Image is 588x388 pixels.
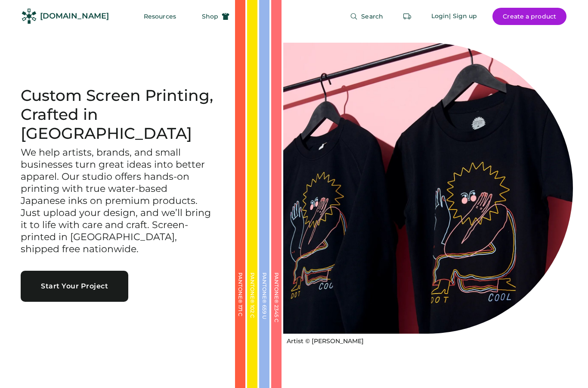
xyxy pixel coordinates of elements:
span: Shop [202,13,218,19]
button: Start Your Project [21,271,128,302]
div: [DOMAIN_NAME] [40,11,109,22]
div: PANTONE® 171 C [238,272,243,359]
button: Resources [133,8,186,25]
div: PANTONE® 659 U [262,272,267,359]
span: Search [361,13,383,19]
div: Login [431,12,449,21]
button: Search [340,8,393,25]
button: Shop [192,8,240,25]
h1: Custom Screen Printing, Crafted in [GEOGRAPHIC_DATA] [21,86,214,143]
a: Artist © [PERSON_NAME] [283,334,364,346]
img: Rendered Logo - Screens [22,9,37,24]
div: | Sign up [449,12,477,21]
div: Artist © [PERSON_NAME] [287,337,364,346]
div: PANTONE® 102 C [250,272,255,359]
button: Retrieve an order [399,8,416,25]
div: PANTONE® 2345 C [274,272,279,359]
h3: We help artists, brands, and small businesses turn great ideas into better apparel. Our studio of... [21,147,214,255]
button: Create a product [492,8,566,25]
